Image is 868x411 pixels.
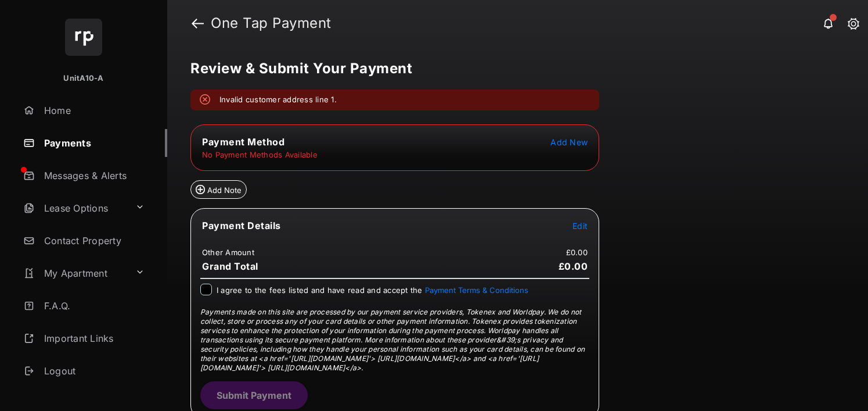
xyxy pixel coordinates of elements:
[19,227,167,255] a: Contact Property
[19,324,149,352] a: Important Links
[19,194,131,222] a: Lease Options
[572,220,588,231] button: Edit
[559,260,588,272] span: £0.00
[217,285,528,295] span: I agree to the fees listed and have read and accept the
[219,94,337,106] em: Invalid customer address line 1.
[63,73,103,84] p: UnitA10-A
[19,357,167,385] a: Logout
[190,180,247,199] button: Add Note
[566,247,588,258] td: £0.00
[65,19,102,56] img: svg+xml;base64,PHN2ZyB4bWxucz0iaHR0cDovL3d3dy53My5vcmcvMjAwMC9zdmciIHdpZHRoPSI2NCIgaGVpZ2h0PSI2NC...
[19,129,167,157] a: Payments
[19,162,167,190] a: Messages & Alerts
[19,259,131,287] a: My Apartment
[550,136,588,148] button: Add New
[190,62,835,76] h5: Review & Submit Your Payment
[211,16,332,30] strong: One Tap Payment
[200,308,585,372] span: Payments made on this site are processed by our payment service providers, Tokenex and Worldpay. ...
[202,220,281,231] span: Payment Details
[572,221,588,231] span: Edit
[201,247,255,258] td: Other Amount
[19,292,167,320] a: F.A.Q.
[202,136,284,148] span: Payment Method
[425,285,528,295] button: I agree to the fees listed and have read and accept the
[201,149,318,160] td: No Payment Methods Available
[550,137,588,147] span: Add New
[200,381,308,409] button: Submit Payment
[19,97,167,124] a: Home
[202,260,258,272] span: Grand Total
